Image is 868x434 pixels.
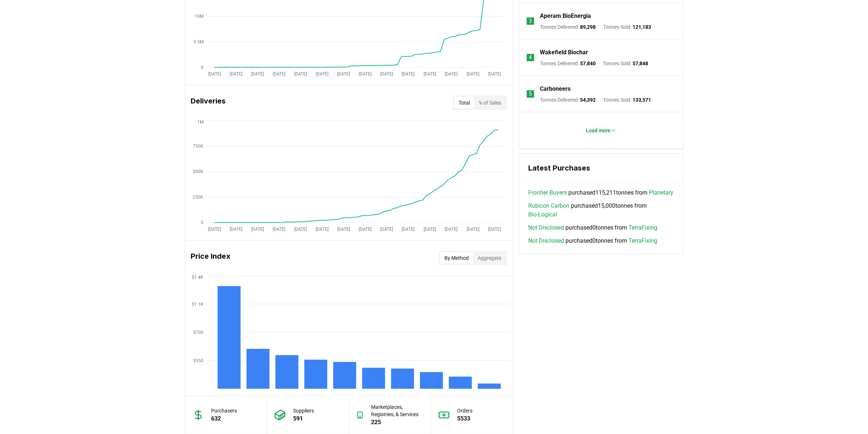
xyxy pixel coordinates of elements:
[529,17,532,26] p: 3
[251,72,264,77] tspan: [DATE]
[294,72,307,77] tspan: [DATE]
[488,227,501,232] tspan: [DATE]
[528,210,557,219] a: Bio-Logical
[194,39,203,44] tspan: 9.5M
[528,223,657,232] span: purchased 0 tonnes from
[474,97,506,109] button: % of Sales
[230,227,242,232] tspan: [DATE]
[211,414,237,423] p: 632
[632,97,651,103] span: 133,571
[423,72,436,77] tspan: [DATE]
[628,223,657,232] a: TerraFixing
[603,96,651,103] p: Tonnes Sold :
[440,252,473,264] button: By Method
[580,24,596,30] span: 89,298
[632,24,651,30] span: 121,183
[540,85,571,93] a: Carboneers
[528,236,657,245] span: purchased 0 tonnes from
[293,407,314,414] p: Suppliers
[457,407,472,414] p: Orders
[197,120,203,125] tspan: 1M
[402,227,414,232] tspan: [DATE]
[632,60,648,66] span: 57,848
[402,72,414,77] tspan: [DATE]
[316,72,328,77] tspan: [DATE]
[359,227,371,232] tspan: [DATE]
[294,227,307,232] tspan: [DATE]
[359,72,371,77] tspan: [DATE]
[193,330,203,335] tspan: $700
[193,195,203,200] tspan: 250K
[208,72,221,77] tspan: [DATE]
[273,227,285,232] tspan: [DATE]
[445,227,458,232] tspan: [DATE]
[580,123,622,138] button: Load more
[201,220,203,225] tspan: 0
[208,227,221,232] tspan: [DATE]
[528,202,674,219] span: purchased 15,000 tonnes from
[380,72,393,77] tspan: [DATE]
[488,72,501,77] tspan: [DATE]
[192,302,203,307] tspan: $1.1K
[193,169,203,174] tspan: 500K
[193,144,203,149] tspan: 750K
[603,60,648,67] p: Tonnes Sold :
[529,90,532,98] p: 5
[337,72,350,77] tspan: [DATE]
[445,72,458,77] tspan: [DATE]
[540,23,596,31] p: Tonnes Delivered :
[457,414,472,423] p: 5533
[580,60,596,66] span: 57,840
[466,227,479,232] tspan: [DATE]
[192,275,203,280] tspan: $1.4K
[201,65,203,70] tspan: 0
[528,163,674,173] h3: Latest Purchases
[529,53,532,62] p: 4
[191,251,231,265] h3: Price Index
[371,418,423,427] p: 225
[528,223,564,232] a: Not Disclosed
[528,202,569,210] a: Rubicon Carbon
[649,188,673,197] a: Planetary
[293,414,314,423] p: 591
[466,72,479,77] tspan: [DATE]
[603,23,651,31] p: Tonnes Sold :
[230,72,242,77] tspan: [DATE]
[423,227,436,232] tspan: [DATE]
[380,227,393,232] tspan: [DATE]
[540,48,588,57] a: Wakefield Biochar
[528,236,564,245] a: Not Disclosed
[586,127,611,134] p: Load more
[193,358,203,363] tspan: $350
[273,72,285,77] tspan: [DATE]
[473,252,506,264] button: Aggregate
[371,403,423,418] p: Marketplaces, Registries, & Services
[316,227,328,232] tspan: [DATE]
[211,407,237,414] p: Purchasers
[540,12,591,20] a: Aperam BioEnergia
[580,97,596,103] span: 54,392
[191,95,226,110] h3: Deliveries
[628,236,657,245] a: TerraFixing
[540,60,596,67] p: Tonnes Delivered :
[454,97,474,109] button: Total
[540,96,596,103] p: Tonnes Delivered :
[195,14,203,19] tspan: 19M
[251,227,264,232] tspan: [DATE]
[528,188,673,197] span: purchased 115,211 tonnes from
[528,188,567,197] a: Frontier Buyers
[337,227,350,232] tspan: [DATE]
